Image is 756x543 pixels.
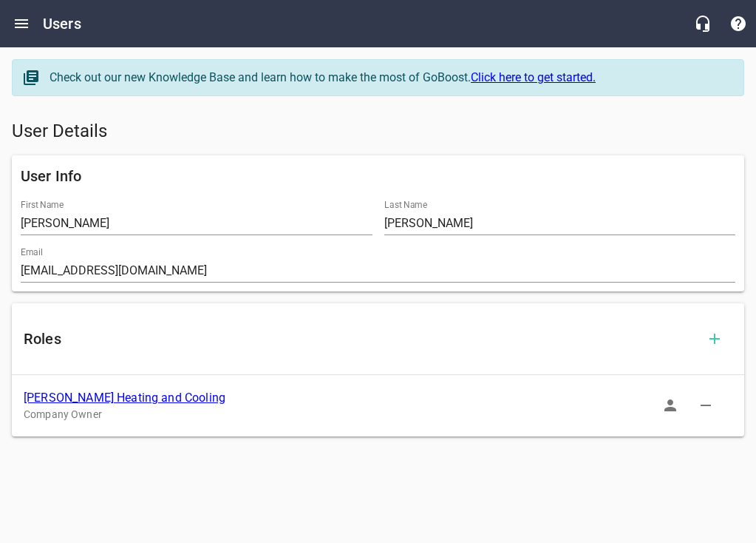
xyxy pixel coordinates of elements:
[12,120,744,144] h5: User Details
[24,391,225,405] a: [PERSON_NAME] Heating and Cooling
[50,69,729,87] div: Check out our new Knowledge Base and learn how to make the most of GoBoost.
[685,6,721,41] button: Live Chat
[43,12,81,36] h6: Users
[688,388,723,423] button: Delete Role
[384,200,427,209] label: Last Name
[471,70,596,84] a: Click here to get started.
[697,321,732,357] button: Add Role
[24,407,709,422] p: Company Owner
[4,6,39,41] button: Open drawer
[24,327,697,351] h6: Roles
[21,164,735,188] h6: User Info
[721,6,756,41] button: Support Portal
[653,388,688,423] button: Sign In as Role
[21,248,43,257] label: Email
[21,200,64,209] label: First Name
